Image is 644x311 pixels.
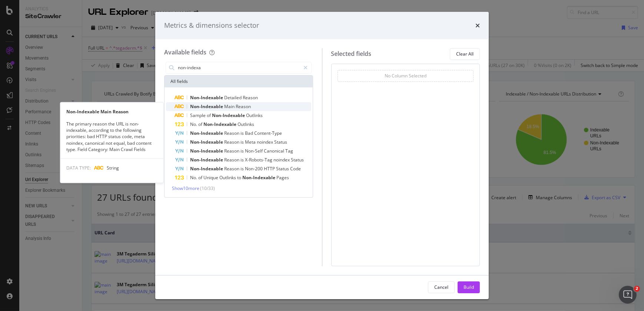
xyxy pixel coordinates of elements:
span: No. [190,174,198,181]
div: Non-Indexable Main Reason [60,108,163,115]
span: Meta [245,139,257,145]
button: Clear All [450,48,480,60]
input: Search by field name [177,62,301,73]
span: Bad [245,130,254,136]
span: of [198,174,203,181]
span: Tag [285,148,293,154]
span: Status [276,165,290,172]
span: Outlinks [219,174,237,181]
span: ( 10 / 33 ) [200,185,215,191]
span: Canonical [264,148,285,154]
div: The primary reason the URL is non-indexable, according to the following priorities: bad HTTP stat... [60,121,163,153]
span: Non-Indexable [242,174,276,181]
span: of [198,121,203,127]
span: Non-200 [245,165,264,172]
div: Available fields [164,48,206,56]
span: noindex [273,157,291,163]
span: Non-Indexable [203,121,238,127]
span: Reason [224,165,240,172]
div: modal [155,12,489,299]
span: Non-Indexable [190,157,224,163]
span: is [240,148,245,154]
span: Reason [224,157,240,163]
span: Non-Indexable [190,139,224,145]
span: Status [274,139,287,145]
span: X-Robots-Tag [245,157,273,163]
span: is [240,130,245,136]
div: All fields [165,76,313,87]
span: Unique [203,174,219,181]
span: Main [224,103,236,110]
button: Build [458,281,480,293]
span: of [207,112,212,118]
span: 2 [634,286,640,292]
div: times [475,21,480,30]
span: Code [290,165,301,172]
span: Outlinks [246,112,263,118]
span: is [240,139,245,145]
span: Reason [236,103,251,110]
span: Detailed [224,94,243,101]
span: Pages [276,174,289,181]
span: is [240,165,245,172]
button: Cancel [428,281,455,293]
span: Reason [224,148,240,154]
span: to [237,174,242,181]
span: Show 10 more [172,185,199,191]
span: Non-Indexable [190,148,224,154]
div: Build [464,284,474,290]
span: Outlinks [238,121,254,127]
span: No. [190,121,198,127]
iframe: Intercom live chat [619,286,637,304]
span: HTTP [264,165,276,172]
div: Clear All [456,51,474,57]
span: Reason [243,94,258,101]
span: Reason [224,139,240,145]
span: Non-Indexable [190,103,224,110]
span: Non-Indexable [212,112,246,118]
span: noindex [257,139,274,145]
span: Reason [224,130,240,136]
div: Cancel [434,284,448,290]
span: Content-Type [254,130,282,136]
span: Non-Indexable [190,94,224,101]
span: Status [291,157,304,163]
div: Selected fields [331,50,372,58]
div: No Column Selected [385,73,426,79]
span: is [240,157,245,163]
span: Non-Indexable [190,165,224,172]
span: Sample [190,112,207,118]
span: Non-Indexable [190,130,224,136]
div: Metrics & dimensions selector [164,21,259,30]
span: Non-Self [245,148,264,154]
